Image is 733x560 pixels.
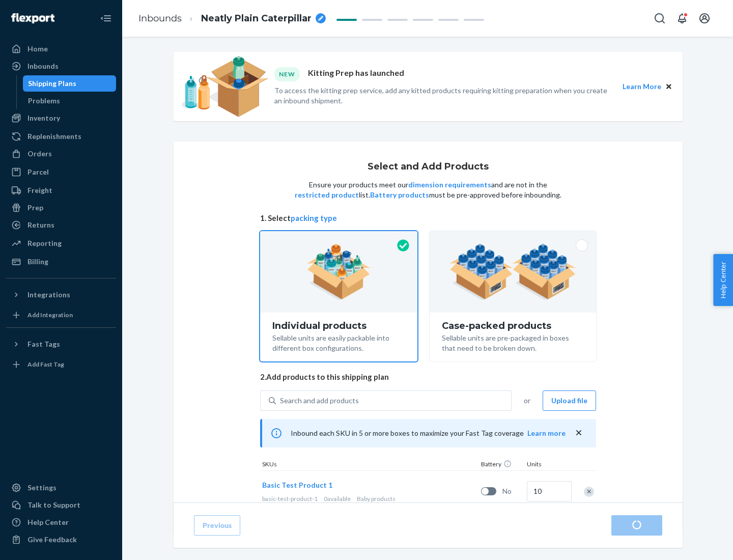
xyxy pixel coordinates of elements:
[27,167,49,177] div: Parcel
[6,182,116,199] a: Freight
[6,217,116,233] a: Returns
[27,517,69,527] div: Help Center
[479,460,525,470] div: Battery
[27,339,60,349] div: Fast Tags
[28,96,60,106] div: Problems
[525,460,571,470] div: Units
[6,531,116,548] button: Give Feedback
[280,396,359,406] div: Search and add products
[368,162,489,172] h1: Select and Add Products
[408,180,491,190] button: dimension requirements
[201,12,312,25] span: Neatly Plain Caterpillar
[27,238,62,248] div: Reporting
[308,67,404,81] p: Kitting Prep has launched
[96,8,116,29] button: Close Navigation
[23,93,117,109] a: Problems
[663,81,674,92] button: Close
[6,497,116,513] a: Talk to Support
[6,254,116,270] a: Billing
[291,213,337,223] button: packing type
[262,494,477,503] div: Baby products
[27,290,70,300] div: Integrations
[262,495,318,502] span: basic-test-product-1
[262,480,332,490] button: Basic Test Product 1
[6,58,116,74] a: Inbounds
[27,203,43,213] div: Prep
[6,146,116,162] a: Orders
[138,13,182,24] a: Inbounds
[6,235,116,251] a: Reporting
[27,311,73,319] div: Add Integration
[307,244,371,300] img: individual-pack.facf35554cb0f1810c75b2bd6df2d64e.png
[370,190,429,200] button: Battery products
[527,428,566,438] button: Learn more
[6,480,116,496] a: Settings
[272,321,405,331] div: Individual products
[260,213,596,223] span: 1. Select
[584,487,594,497] div: Remove Item
[294,180,562,200] p: Ensure your products meet our and are not in the list. must be pre-approved before inbounding.
[27,113,60,123] div: Inventory
[527,481,572,501] input: Quantity
[6,307,116,323] a: Add Integration
[6,200,116,216] a: Prep
[6,128,116,145] a: Replenishments
[27,535,77,545] div: Give Feedback
[295,190,359,200] button: restricted product
[23,75,117,92] a: Shipping Plans
[27,185,52,195] div: Freight
[27,257,48,267] div: Billing
[27,360,64,369] div: Add Fast Tag
[28,78,76,89] div: Shipping Plans
[260,419,596,447] div: Inbound each SKU in 5 or more boxes to maximize your Fast Tag coverage
[694,8,715,29] button: Open account menu
[6,164,116,180] a: Parcel
[27,61,59,71] div: Inbounds
[672,8,692,29] button: Open notifications
[194,515,240,536] button: Previous
[442,331,584,353] div: Sellable units are pre-packaged in boxes that need to be broken down.
[524,396,530,406] span: or
[6,41,116,57] a: Home
[27,220,54,230] div: Returns
[6,514,116,530] a: Help Center
[27,131,81,142] div: Replenishments
[11,13,54,23] img: Flexport logo
[260,372,596,382] span: 2. Add products to this shipping plan
[442,321,584,331] div: Case-packed products
[6,287,116,303] button: Integrations
[130,4,334,34] ol: breadcrumbs
[260,460,479,470] div: SKUs
[274,86,613,106] p: To access the kitting prep service, add any kitted products requiring kitting preparation when yo...
[27,500,80,510] div: Talk to Support
[623,81,661,92] button: Learn More
[650,8,670,29] button: Open Search Box
[272,331,405,353] div: Sellable units are easily packable into different box configurations.
[574,428,584,438] button: close
[543,390,596,411] button: Upload file
[27,44,48,54] div: Home
[6,336,116,352] button: Fast Tags
[502,486,523,496] span: No
[274,67,300,81] div: NEW
[449,244,576,300] img: case-pack.59cecea509d18c883b923b81aeac6d0b.png
[27,483,57,493] div: Settings
[6,356,116,373] a: Add Fast Tag
[713,254,733,306] button: Help Center
[27,149,52,159] div: Orders
[262,481,332,489] span: Basic Test Product 1
[324,495,351,502] span: 0 available
[6,110,116,126] a: Inventory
